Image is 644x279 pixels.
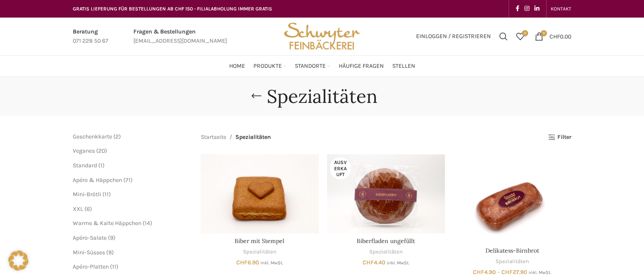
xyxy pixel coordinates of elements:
[327,154,445,233] a: Biberfladen ungefüllt
[73,147,95,154] a: Veganes
[392,62,415,70] span: Stellen
[512,28,529,45] div: Meine Wunschliste
[236,259,248,266] span: CHF
[73,177,122,184] a: Apéro & Häppchen
[513,3,522,15] a: Facebook social link
[363,259,374,266] span: CHF
[529,270,551,275] small: inkl. MwSt.
[253,58,286,74] a: Produkte
[125,177,130,184] span: 71
[281,32,363,39] a: Site logo
[73,6,272,12] span: GRATIS LIEFERUNG FÜR BESTELLUNGEN AB CHF 150 - FILIALABHOLUNG IMMER GRATIS
[522,30,528,36] span: 0
[73,162,97,169] a: Standard
[69,58,575,74] div: Main navigation
[281,18,363,55] img: Bäckerei Schwyter
[73,191,101,198] a: Mini-Brötli
[392,58,415,74] a: Stellen
[87,205,90,212] span: 6
[73,263,109,270] a: Apéro-Platten
[473,269,496,276] bdi: 4.90
[115,133,119,140] span: 2
[267,85,378,108] h1: Spezialitäten
[522,3,532,15] a: Instagram social link
[73,220,141,227] a: Warme & Kalte Häppchen
[495,28,512,45] a: Suchen
[412,28,495,45] a: Einloggen / Registrieren
[369,248,403,256] a: Spezialitäten
[133,27,227,46] a: Infobox link
[235,237,284,245] a: Biber mit Stempel
[201,154,319,233] a: Biber mit Stempel
[549,33,571,40] bdi: 0.00
[112,263,116,270] span: 11
[339,58,384,74] a: Häufige Fragen
[363,259,386,266] bdi: 4.40
[551,6,571,12] span: KONTAKT
[105,191,109,198] span: 11
[295,58,330,74] a: Standorte
[486,247,539,254] a: Delikatess-Birnbrot
[551,0,571,17] a: KONTAKT
[496,258,529,266] a: Spezialitäten
[532,3,542,15] a: Linkedin social link
[73,234,107,241] a: Apéro-Salate
[473,269,484,276] span: CHF
[549,33,560,40] span: CHF
[541,30,547,36] span: 0
[547,0,575,17] div: Secondary navigation
[108,249,112,256] span: 9
[243,248,276,256] a: Spezialitäten
[548,134,571,141] a: Filter
[531,28,575,45] a: 0 CHF0.00
[512,28,529,45] a: 0
[501,269,513,276] span: CHF
[497,269,500,276] span: –
[100,162,102,169] span: 1
[253,62,282,70] span: Produkte
[501,269,527,276] bdi: 27.90
[339,62,384,70] span: Häufige Fragen
[110,234,113,241] span: 9
[229,62,245,70] span: Home
[145,220,150,227] span: 14
[235,133,271,142] span: Spezialitäten
[73,249,105,256] a: Mini-Süsses
[330,157,351,179] span: Ausverkauft
[229,58,245,74] a: Home
[73,27,108,46] a: Infobox link
[261,260,283,266] small: inkl. MwSt.
[201,133,271,142] nav: Breadcrumb
[201,133,226,142] a: Startseite
[73,133,112,140] a: Geschenkkarte
[73,205,83,212] a: XXL
[357,237,415,245] a: Biberfladen ungefüllt
[416,33,491,39] span: Einloggen / Registrieren
[295,62,326,70] span: Standorte
[98,147,105,154] span: 20
[387,260,409,266] small: inkl. MwSt.
[236,259,259,266] bdi: 6.90
[453,154,571,243] a: Delikatess-Birnbrot
[246,88,267,105] a: Go back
